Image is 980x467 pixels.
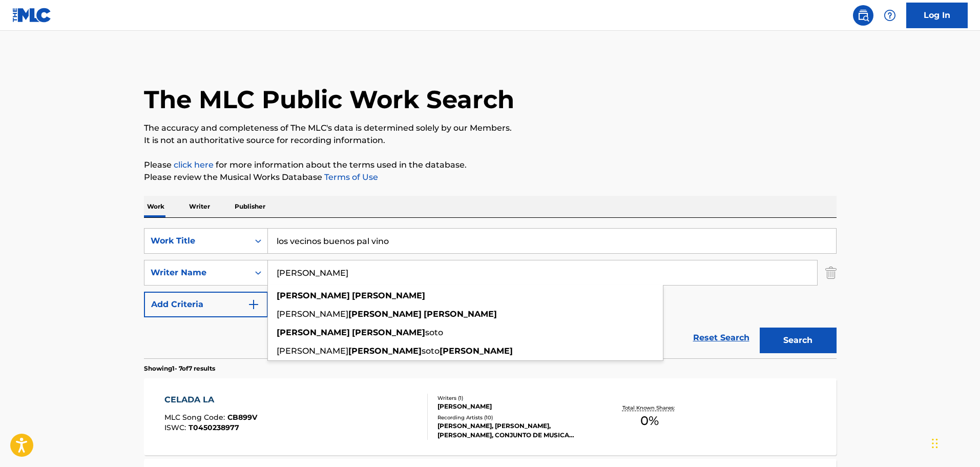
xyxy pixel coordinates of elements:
[144,378,837,455] a: CELADA LAMLC Song Code:CB899VISWC:T0450238977Writers (1)[PERSON_NAME]Recording Artists (10)[PERSO...
[440,346,513,356] strong: [PERSON_NAME]
[825,260,837,286] img: Delete Criterion
[425,328,443,337] span: soto
[164,413,227,422] span: MLC Song Code :
[186,196,213,217] p: Writer
[277,291,350,300] strong: [PERSON_NAME]
[144,228,837,358] form: Search Form
[144,134,837,147] p: It is not an authoritative source for recording information.
[880,5,900,26] div: Help
[352,328,425,337] strong: [PERSON_NAME]
[929,418,980,467] div: Widget de chat
[437,394,592,402] div: Writers ( 1 )
[760,328,837,353] button: Search
[164,394,257,406] div: CELADA LA
[189,423,239,432] span: T0450238977
[437,421,592,440] div: [PERSON_NAME], [PERSON_NAME], [PERSON_NAME], CONJUNTO DE MUSICA INFANTIL ZAPALLO, [PERSON_NAME]
[144,196,168,217] p: Work
[352,291,425,300] strong: [PERSON_NAME]
[437,414,592,421] div: Recording Artists ( 10 )
[144,292,268,317] button: Add Criteria
[164,423,189,432] span: ISWC :
[857,9,869,22] img: search
[144,122,837,134] p: The accuracy and completeness of The MLC's data is determined solely by our Members.
[932,428,938,459] div: Arrastrar
[322,172,378,182] a: Terms of Use
[640,412,659,430] span: 0 %
[622,404,677,412] p: Total Known Shares:
[688,327,755,349] a: Reset Search
[151,235,243,247] div: Work Title
[277,309,348,319] span: [PERSON_NAME]
[437,402,592,411] div: [PERSON_NAME]
[348,309,422,319] strong: [PERSON_NAME]
[884,9,896,22] img: help
[906,3,968,28] a: Log In
[174,160,214,170] a: click here
[422,346,440,356] span: soto
[424,309,497,319] strong: [PERSON_NAME]
[232,196,268,217] p: Publisher
[277,346,348,356] span: [PERSON_NAME]
[144,171,837,184] p: Please review the Musical Works Database
[247,298,260,311] img: 9d2ae6d4665cec9f34b9.svg
[227,413,257,422] span: CB899V
[144,364,215,373] p: Showing 1 - 7 of 7 results
[144,159,837,171] p: Please for more information about the terms used in the database.
[853,5,873,26] a: Public Search
[348,346,422,356] strong: [PERSON_NAME]
[929,418,980,467] iframe: Chat Widget
[277,328,350,337] strong: [PERSON_NAME]
[12,8,52,23] img: MLC Logo
[151,267,243,279] div: Writer Name
[144,84,514,115] h1: The MLC Public Work Search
